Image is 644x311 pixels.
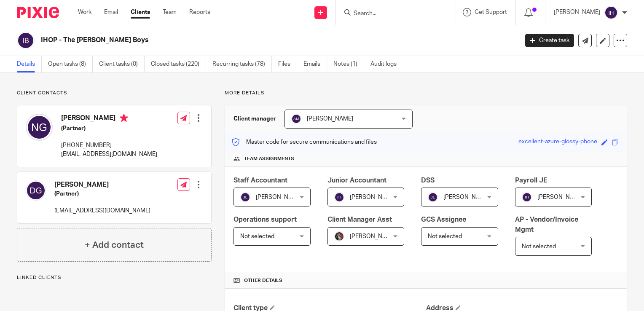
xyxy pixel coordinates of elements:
h4: [PERSON_NAME] [54,180,150,189]
span: AP - Vendor/Invoice Mgmt [515,216,578,233]
a: Open tasks (8) [48,56,93,72]
a: Details [17,56,42,72]
span: Not selected [522,244,556,249]
h5: (Partner) [54,190,150,198]
p: Client contacts [17,90,212,97]
span: DSS [421,177,435,184]
a: Files [278,56,297,72]
img: svg%3E [334,192,344,202]
a: Recurring tasks (78) [212,56,272,72]
a: Email [104,8,118,16]
span: [PERSON_NAME] [443,194,490,200]
span: [PERSON_NAME] [350,194,396,200]
img: svg%3E [17,32,35,49]
img: svg%3E [26,180,46,201]
img: svg%3E [428,192,438,202]
span: [PERSON_NAME] [537,194,584,200]
span: [PERSON_NAME] [256,194,302,200]
h4: + Add contact [85,239,144,252]
div: excellent-azure-glossy-phone [518,137,597,147]
img: svg%3E [604,6,618,19]
img: svg%3E [240,192,250,202]
span: Operations support [233,216,297,223]
p: [PERSON_NAME] [554,8,600,16]
img: Profile%20picture%20JUS.JPG [334,231,344,241]
span: Staff Accountant [233,177,287,184]
span: GCS Assignee [421,216,466,223]
a: Work [78,8,91,16]
input: Search [353,10,429,18]
h2: IHOP - The [PERSON_NAME] Boys [41,36,418,45]
h4: [PERSON_NAME] [61,114,157,124]
span: Get Support [475,9,507,15]
span: Payroll JE [515,177,547,184]
p: [EMAIL_ADDRESS][DOMAIN_NAME] [61,150,157,158]
a: Audit logs [370,56,403,72]
p: Linked clients [17,274,212,281]
span: Not selected [240,233,274,239]
a: Emails [303,56,327,72]
a: Reports [189,8,210,16]
img: svg%3E [291,114,301,124]
a: Team [163,8,177,16]
h5: (Partner) [61,124,157,133]
a: Client tasks (0) [99,56,145,72]
i: Primary [120,114,128,122]
img: svg%3E [522,192,532,202]
a: Create task [525,34,574,47]
p: [PHONE_NUMBER] [61,141,157,150]
p: Master code for secure communications and files [231,138,377,146]
span: Team assignments [244,155,294,162]
a: Closed tasks (220) [151,56,206,72]
img: Pixie [17,7,59,18]
a: Notes (1) [333,56,364,72]
span: Client Manager Asst [327,216,392,223]
h3: Client manager [233,115,276,123]
span: [PERSON_NAME] [307,116,353,122]
span: Other details [244,277,282,284]
span: Junior Accountant [327,177,386,184]
p: [EMAIL_ADDRESS][DOMAIN_NAME] [54,206,150,215]
img: svg%3E [26,114,53,141]
span: Not selected [428,233,462,239]
span: [PERSON_NAME] [350,233,396,239]
a: Clients [131,8,150,16]
p: More details [225,90,627,97]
